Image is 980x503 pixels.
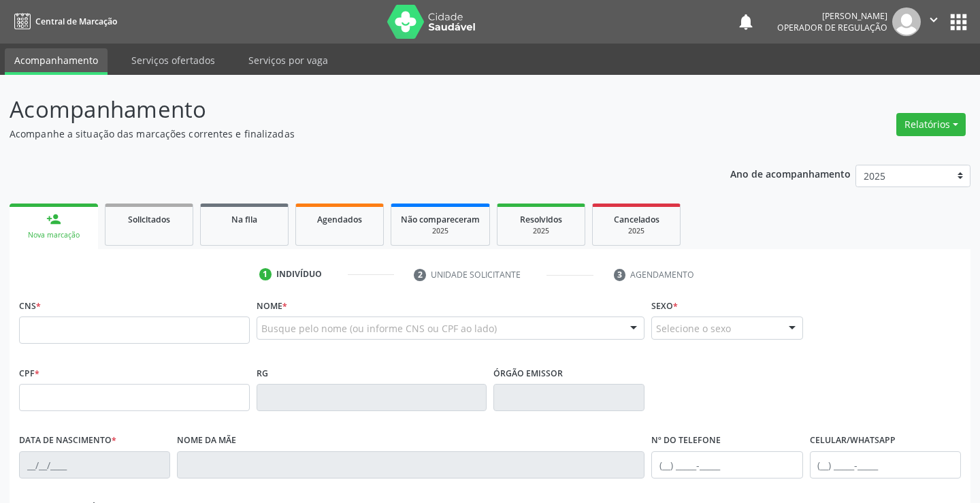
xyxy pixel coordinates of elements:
label: RG [257,363,268,384]
p: Ano de acompanhamento [730,165,851,182]
span: Agendados [317,214,362,225]
span: Central de Marcação [35,16,117,27]
div: 2025 [401,226,480,236]
span: Cancelados [614,214,659,225]
p: Acompanhe a situação das marcações correntes e finalizadas [10,127,682,141]
span: Busque pelo nome (ou informe CNS ou CPF ao lado) [261,321,497,336]
span: Operador de regulação [777,22,887,33]
a: Acompanhamento [5,48,108,75]
span: Selecione o sexo [656,321,731,336]
div: Indivíduo [276,268,322,280]
label: Nome [257,295,287,317]
img: img [892,7,921,36]
div: person_add [46,212,61,227]
span: Solicitados [128,214,170,225]
input: (__) _____-_____ [810,451,961,478]
div: [PERSON_NAME] [777,10,887,22]
button: notifications [736,12,755,31]
span: Na fila [231,214,257,225]
button: apps [947,10,970,34]
p: Acompanhamento [10,93,682,127]
div: 1 [259,268,272,280]
a: Serviços por vaga [239,48,338,72]
input: (__) _____-_____ [651,451,802,478]
label: CNS [19,295,41,317]
span: Resolvidos [520,214,562,225]
label: Celular/WhatsApp [810,430,896,451]
label: Nº do Telefone [651,430,721,451]
span: Não compareceram [401,214,480,225]
a: Serviços ofertados [122,48,225,72]
input: __/__/____ [19,451,170,478]
label: Órgão emissor [493,363,563,384]
i:  [926,12,941,27]
a: Central de Marcação [10,10,117,33]
button:  [921,7,947,36]
button: Relatórios [896,113,966,136]
div: 2025 [507,226,575,236]
label: Nome da mãe [177,430,236,451]
div: 2025 [602,226,670,236]
label: Data de nascimento [19,430,116,451]
label: Sexo [651,295,678,317]
div: Nova marcação [19,230,88,240]
label: CPF [19,363,39,384]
